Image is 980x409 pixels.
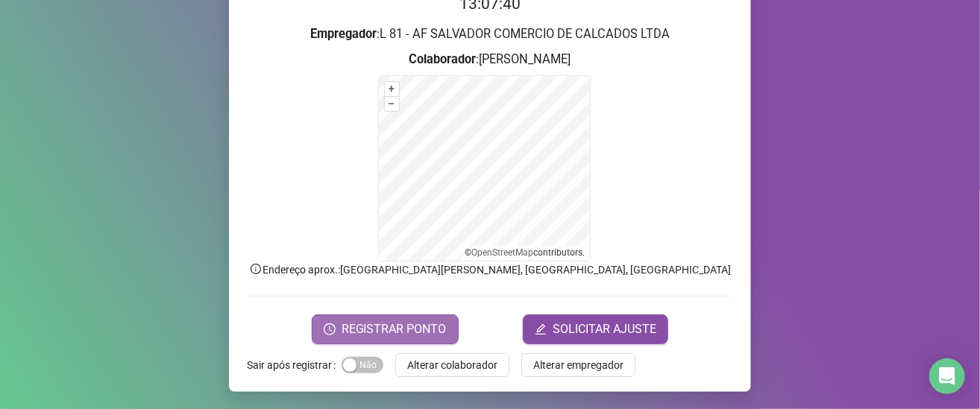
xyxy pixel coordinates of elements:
[395,353,509,377] button: Alterar colaborador
[409,52,477,66] strong: Colaborador
[247,50,733,69] h3: : [PERSON_NAME]
[465,247,585,258] li: © contributors.
[310,27,377,41] strong: Empregador
[385,82,399,96] button: +
[533,357,624,373] span: Alterar empregador
[929,358,965,394] div: Open Intercom Messenger
[342,320,447,338] span: REGISTRAR PONTO
[521,353,635,377] button: Alterar empregador
[523,314,668,344] button: editSOLICITAR AJUSTE
[553,320,656,338] span: SOLICITAR AJUSTE
[472,247,534,258] a: OpenStreetMap
[385,97,399,111] button: –
[312,314,459,344] button: REGISTRAR PONTO
[247,353,342,377] label: Sair após registrar
[247,261,733,278] p: Endereço aprox. : [GEOGRAPHIC_DATA][PERSON_NAME], [GEOGRAPHIC_DATA], [GEOGRAPHIC_DATA]
[535,323,547,335] span: edit
[247,25,733,44] h3: : L 81 - AF SALVADOR COMERCIO DE CALCADOS LTDA
[249,262,263,276] span: info-circle
[407,357,497,373] span: Alterar colaborador
[324,323,336,335] span: clock-circle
